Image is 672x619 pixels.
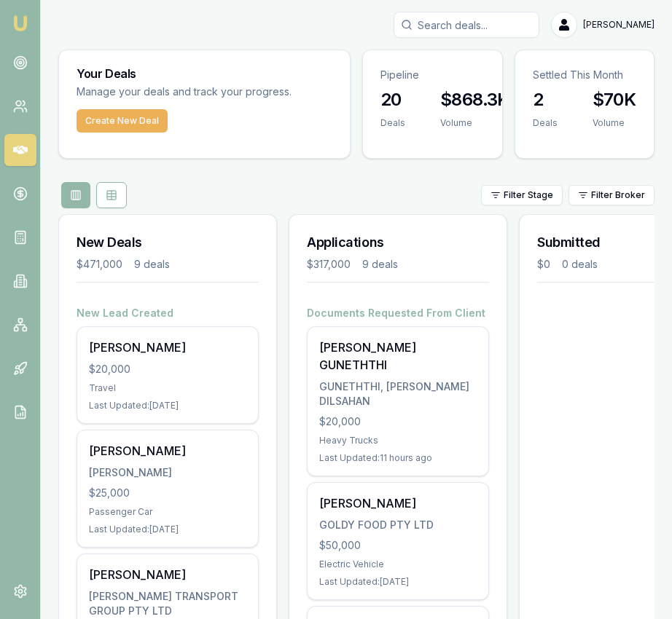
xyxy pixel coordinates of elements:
[89,589,246,618] div: [PERSON_NAME] TRANSPORT GROUP PTY LTD
[89,339,246,356] div: [PERSON_NAME]
[380,88,405,111] h3: 20
[537,257,550,272] div: $0
[319,435,477,446] div: Heavy Trucks
[593,88,636,111] h3: $70K
[77,109,168,133] button: Create New Deal
[77,306,259,320] h4: New Lead Created
[134,257,170,272] div: 9 deals
[89,566,246,583] div: [PERSON_NAME]
[89,400,246,411] div: Last Updated: [DATE]
[77,68,332,79] h3: Your Deals
[362,257,398,272] div: 9 deals
[89,382,246,394] div: Travel
[307,257,351,272] div: $317,000
[319,452,477,464] div: Last Updated: 11 hours ago
[440,117,509,129] div: Volume
[89,524,246,535] div: Last Updated: [DATE]
[504,189,553,201] span: Filter Stage
[440,88,509,111] h3: $868.3K
[481,185,563,205] button: Filter Stage
[593,117,636,129] div: Volume
[89,442,246,460] div: [PERSON_NAME]
[319,494,477,512] div: [PERSON_NAME]
[533,68,637,82] p: Settled This Month
[591,189,645,201] span: Filter Broker
[394,12,539,38] input: Search deals
[533,88,558,111] h3: 2
[319,559,477,570] div: Electric Vehicle
[307,306,489,320] h4: Documents Requested From Client
[77,257,122,272] div: $471,000
[319,339,477,374] div: [PERSON_NAME] GUNETHTHI
[562,257,598,272] div: 0 deals
[583,19,655,31] span: [PERSON_NAME]
[89,465,246,480] div: [PERSON_NAME]
[319,518,477,532] div: GOLDY FOOD PTY LTD
[319,576,477,588] div: Last Updated: [DATE]
[569,185,655,205] button: Filter Broker
[380,68,485,82] p: Pipeline
[533,117,558,129] div: Deals
[380,117,405,129] div: Deals
[12,15,29,32] img: emu-icon-u.png
[319,379,477,409] div: GUNETHTHI, [PERSON_NAME] DILSAHAN
[89,486,246,500] div: $25,000
[89,506,246,518] div: Passenger Car
[319,538,477,553] div: $50,000
[89,362,246,376] div: $20,000
[319,414,477,429] div: $20,000
[307,232,489,253] h3: Applications
[77,232,259,253] h3: New Deals
[77,84,332,100] p: Manage your deals and track your progress.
